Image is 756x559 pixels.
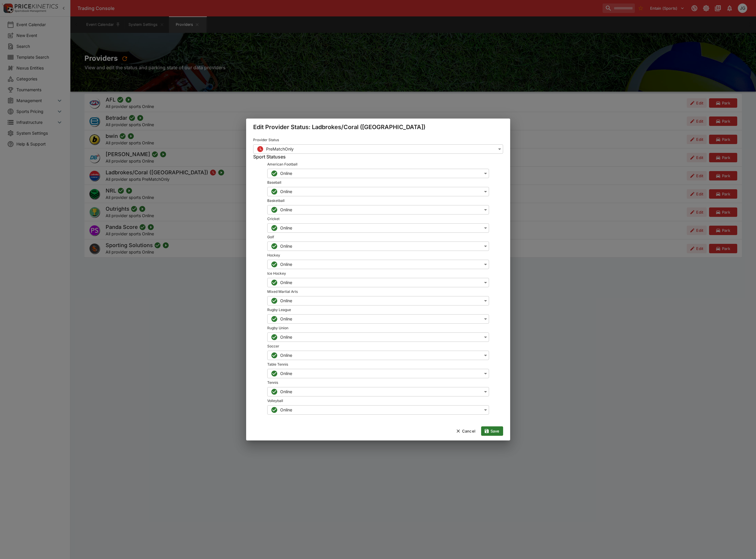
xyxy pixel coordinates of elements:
[271,279,480,286] div: Online
[481,426,503,436] button: Save
[271,388,480,395] div: Online
[267,305,489,314] label: Rugby League
[267,233,489,241] label: Golf
[246,119,510,136] div: Edit Provider Status: Ladbrokes/Coral ([GEOGRAPHIC_DATA])
[267,360,489,369] label: Table Tennis
[267,342,489,351] label: Soccer
[253,154,503,160] h6: Sport Statuses
[267,324,489,332] label: Rugby Union
[271,334,480,341] div: Online
[271,406,480,413] div: Online
[271,206,480,213] div: Online
[271,297,480,304] div: Online
[271,370,480,377] div: Online
[267,378,489,387] label: Tennis
[267,215,489,223] label: Cricket
[257,146,494,153] div: PreMatchOnly
[271,188,480,195] div: Online
[271,352,480,359] div: Online
[271,261,480,268] div: Online
[267,160,489,169] label: American Football
[271,170,480,177] div: Online
[271,243,480,250] div: Online
[267,178,489,187] label: Baseball
[271,315,480,322] div: Online
[453,426,479,436] button: Cancel
[267,269,489,278] label: Ice Hockey
[253,136,503,144] label: Provider Status
[267,196,489,205] label: Basketball
[267,287,489,296] label: Mixed Martial Arts
[267,251,489,260] label: Hockey
[271,224,480,232] div: Online
[267,396,489,405] label: Volleyball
